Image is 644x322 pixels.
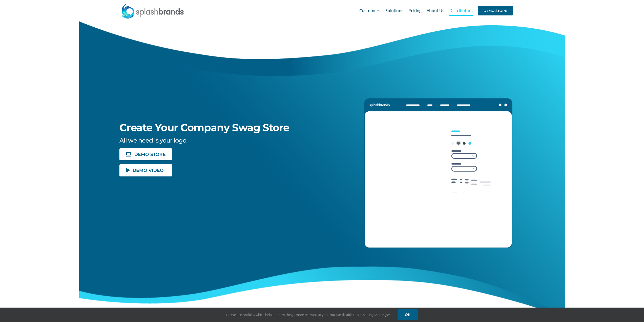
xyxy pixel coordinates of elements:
span: Hi! We use cookies, which help us show things more relevant to you. You can disable this in setti... [226,312,390,317]
a: Distributors [449,3,473,19]
a: Pricing [408,3,422,19]
span: Solutions [385,9,403,13]
span: Distributors [449,9,473,13]
span: DEMO VIDEO [133,168,164,172]
span: About Us [427,9,444,13]
span: Pricing [408,9,422,13]
span: DEMO STORE [134,152,166,156]
a: OK [398,309,418,320]
span: DEMO STORE [478,6,513,15]
img: SplashBrands.com Logo [121,4,184,19]
a: DEMO STORE [119,148,172,160]
a: Settings [376,312,390,317]
span: Customers [359,9,380,13]
span: Create Your Company Swag Store [119,121,289,134]
a: DEMO STORE [478,3,513,19]
a: Customers [359,3,380,19]
span: All we need is your logo. [119,137,187,144]
nav: Main Menu [359,3,513,19]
